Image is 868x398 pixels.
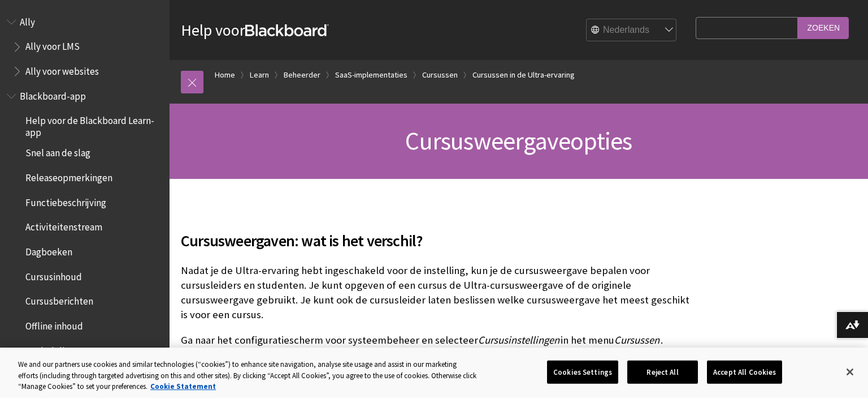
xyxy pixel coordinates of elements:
[25,37,80,53] span: Ally voor LMS
[181,333,689,362] p: Ga naar het configuratiescherm voor systeembeheer en selecteer in het menu . Selecteer . In het g...
[181,20,329,40] a: Help voorBlackboard
[25,242,72,258] span: Dagboeken
[627,360,698,384] button: Reject All
[250,68,269,82] a: Learn
[25,62,99,77] span: Ally voor websites
[547,360,618,384] button: Cookies Settings
[405,125,632,156] span: Cursusweergaveopties
[215,68,235,82] a: Home
[25,316,83,332] span: Offline inhoud
[25,292,93,307] span: Cursusberichten
[284,68,320,82] a: Beheerder
[20,12,35,28] span: Ally
[614,333,659,346] span: Cursussen
[478,333,559,346] span: Cursusinstellingen
[181,263,689,323] p: Nadat je de Ultra-ervaring hebt ingeschakeld voor de instelling, kun je de cursusweergave bepalen...
[25,193,106,208] span: Functiebeschrijving
[25,218,102,233] span: Activiteitenstream
[25,168,112,183] span: Releaseopmerkingen
[245,24,329,36] strong: Blackboard
[25,112,162,138] span: Help voor de Blackboard Learn-app
[587,19,677,41] select: Site Language Selector
[25,267,82,283] span: Cursusinhoud
[25,341,85,357] span: Mededelingen
[181,215,689,253] h2: Cursusweergaven: wat is het verschil?
[25,144,90,159] span: Snel aan de slag
[837,360,862,384] button: Close
[335,68,407,82] a: SaaS-implementaties
[422,68,458,82] a: Cursussen
[18,359,478,392] div: We and our partners use cookies and similar technologies (“cookies”) to enhance site navigation, ...
[7,12,163,81] nav: Book outline for Anthology Ally Help
[798,17,849,39] input: Zoeken
[707,360,782,384] button: Accept All Cookies
[472,68,575,82] a: Cursussen in de Ultra-ervaring
[150,382,216,391] a: More information about your privacy, opens in a new tab
[20,87,86,102] span: Blackboard-app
